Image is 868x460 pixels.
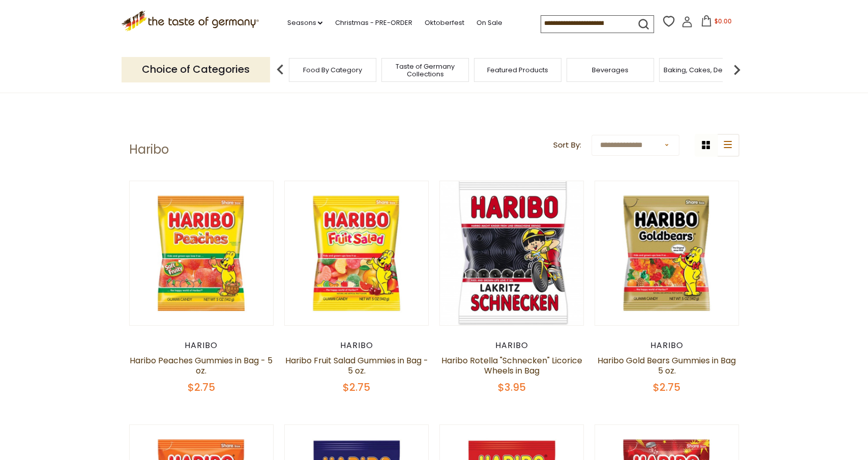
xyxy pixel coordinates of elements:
a: Christmas - PRE-ORDER [335,17,412,28]
img: Haribo [130,181,274,325]
div: Haribo [284,340,429,351]
div: Haribo [439,340,584,351]
h1: Haribo [129,142,169,157]
img: Haribo [440,181,584,325]
a: Haribo Fruit Salad Gummies in Bag - 5 oz. [285,355,428,377]
img: next arrow [727,60,747,80]
a: Food By Category [303,66,362,74]
img: previous arrow [270,60,290,80]
span: $0.00 [714,17,731,25]
span: $2.75 [343,380,370,394]
span: $2.75 [188,380,215,394]
p: Choice of Categories [122,57,270,82]
div: Haribo [129,340,274,351]
a: Taste of Germany Collections [384,63,466,78]
span: $2.75 [653,380,680,394]
button: $0.00 [695,15,738,31]
a: Haribo Peaches Gummies in Bag - 5 oz. [130,355,273,377]
span: $3.95 [498,380,526,394]
a: Oktoberfest [424,17,464,28]
a: On Sale [476,17,502,28]
a: Featured Products [487,66,548,74]
a: Haribo Rotella "Schnecken" Licorice Wheels in Bag [441,355,582,377]
a: Baking, Cakes, Desserts [664,66,742,74]
label: Sort By: [553,139,581,152]
img: Haribo [285,181,429,325]
img: Haribo [595,181,739,325]
div: Haribo [594,340,739,351]
a: Beverages [592,66,628,74]
a: Seasons [287,17,322,28]
a: Haribo Gold Bears Gummies in Bag 5 oz. [597,355,736,377]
